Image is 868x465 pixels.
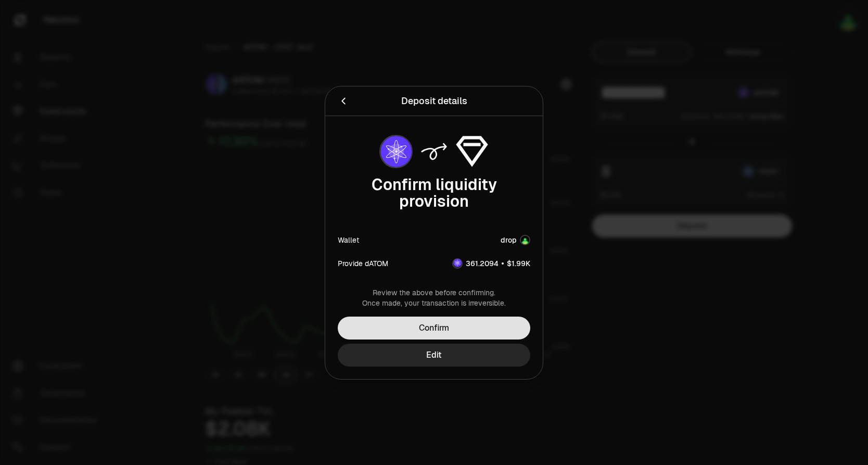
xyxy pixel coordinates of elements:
img: dATOM Logo [380,136,412,167]
div: Confirm liquidity provision [338,177,530,210]
img: Account Image [520,235,530,245]
button: Back [338,94,349,108]
div: Wallet [338,235,359,245]
button: Edit [338,344,530,367]
div: Deposit details [401,94,467,108]
button: drop [501,235,530,245]
div: drop [501,235,517,245]
img: dATOM Logo [453,259,462,267]
button: Confirm [338,317,530,340]
div: Provide dATOM [338,258,388,268]
div: Review the above before confirming. Once made, your transaction is irreversible. [338,287,530,308]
